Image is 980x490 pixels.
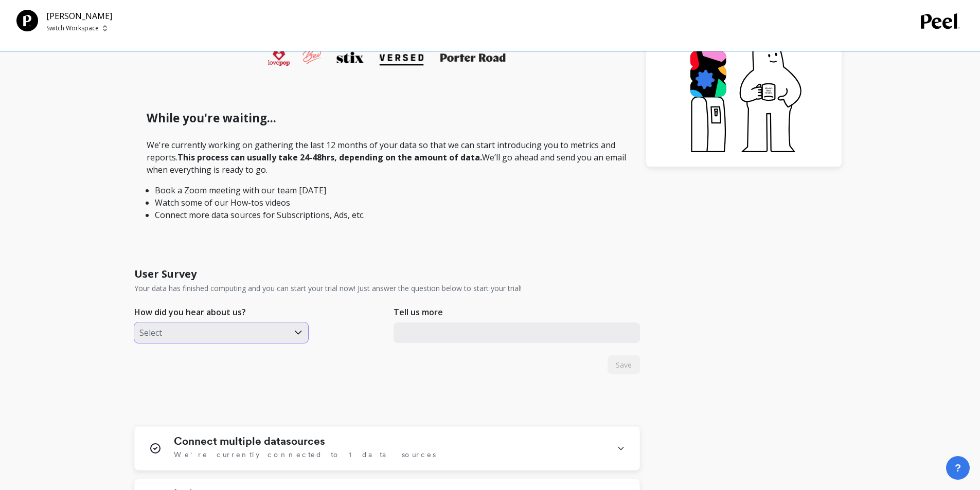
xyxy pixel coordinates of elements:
span: We're currently connected to 1 data sources [174,449,436,460]
span: ? [955,461,961,475]
h1: User Survey [134,267,197,281]
h1: Connect multiple datasources [174,435,325,447]
img: Team Profile [16,10,38,31]
p: How did you hear about us? [134,306,246,318]
p: We're currently working on gathering the last 12 months of your data so that we can start introdu... [147,139,628,221]
img: picker [103,24,107,32]
p: [PERSON_NAME] [46,10,112,22]
p: Your data has finished computing and you can start your trial now! Just answer the question below... [134,283,522,294]
li: Connect more data sources for Subscriptions, Ads, etc. [155,209,619,221]
li: Watch some of our How-tos videos [155,196,619,209]
h1: While you're waiting... [147,110,628,127]
li: Book a Zoom meeting with our team [DATE] [155,184,619,196]
p: Tell us more [394,306,443,318]
button: ? [946,456,970,480]
strong: This process can usually take 24-48hrs, depending on the amount of data. [177,152,482,163]
p: Switch Workspace [46,24,99,32]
